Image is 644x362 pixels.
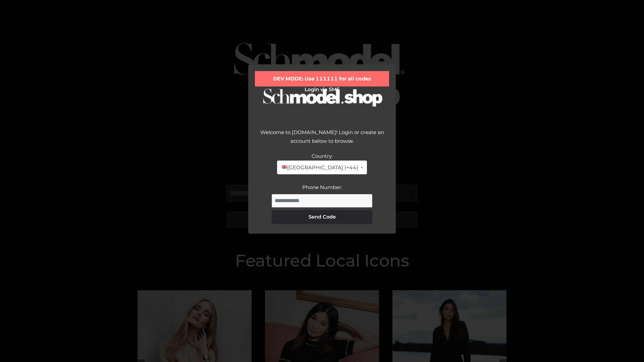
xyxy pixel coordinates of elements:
[255,86,389,93] h2: Login via SMS
[255,128,389,152] div: Welcome to [DOMAIN_NAME]! Login or create an account below to browse.
[282,165,287,170] img: 🇬🇧
[281,163,358,172] span: [GEOGRAPHIC_DATA] (+44)
[312,153,333,159] label: Country:
[302,184,342,190] label: Phone Number:
[255,71,389,86] div: DEV MODE: Use 111111 for all codes
[272,210,372,224] button: Send Code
